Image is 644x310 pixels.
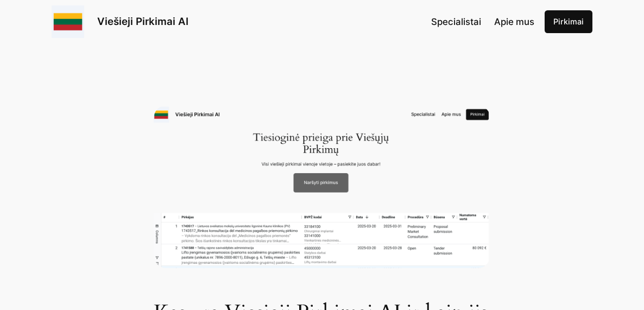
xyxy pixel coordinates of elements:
span: Apie mus [494,16,534,27]
a: Viešieji Pirkimai AI [97,15,188,28]
a: Specialistai [431,15,481,29]
a: Pirkimai [545,10,592,33]
a: Apie mus [494,15,534,29]
img: Viešieji pirkimai logo [52,5,84,38]
nav: Navigation [431,15,534,29]
span: Specialistai [431,16,481,27]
